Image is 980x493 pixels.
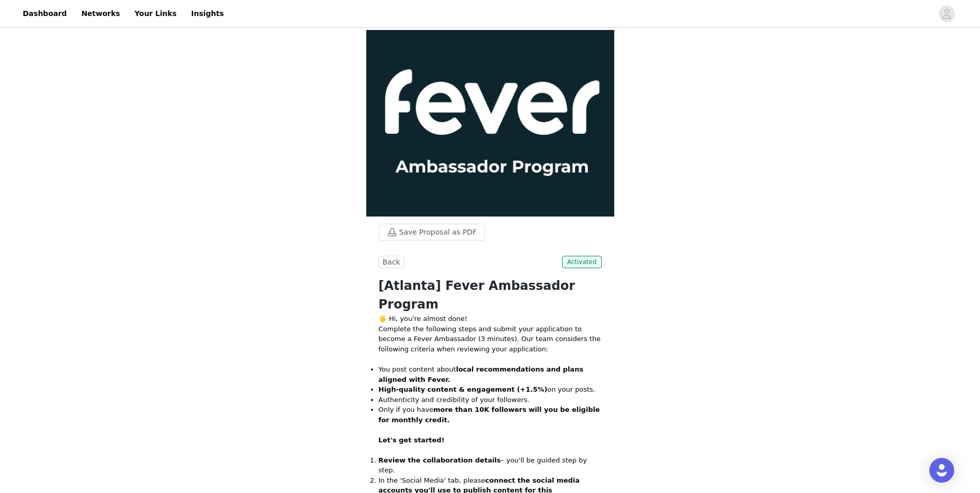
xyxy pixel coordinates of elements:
a: Dashboard [17,2,73,25]
li: You post content about [379,364,602,384]
p: 🖐️ Hi, you're almost done! [379,314,602,324]
span: Activated [562,256,602,268]
button: Save Proposal as PDF [379,224,485,240]
a: Insights [185,2,230,25]
a: Your Links [128,2,183,25]
li: Authenticity and credibility of your followers. [379,395,602,405]
div: Open Intercom Messenger [929,458,954,483]
p: – you'll be guided step by step. [379,455,602,475]
a: Networks [75,2,126,25]
button: Back [379,256,405,268]
img: campaign image [366,30,614,217]
li: Only if you have [379,405,602,425]
strong: more than 10K followers [433,406,526,413]
strong: local recommendations and plans aligned with Fever. [379,365,584,383]
p: Complete the following steps and submit your application to become a Fever Ambassador (3 minutes)... [379,324,602,355]
strong: High-quality content & engagement (+1.5%) [379,386,548,393]
li: on your posts. [379,384,602,395]
strong: will you be eligible for monthly credit. [379,406,600,424]
h1: [Atlanta] Fever Ambassador Program [379,276,602,314]
strong: Let's get started! [379,436,445,444]
strong: Review the collaboration details [379,456,501,464]
div: avatar [942,6,952,22]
